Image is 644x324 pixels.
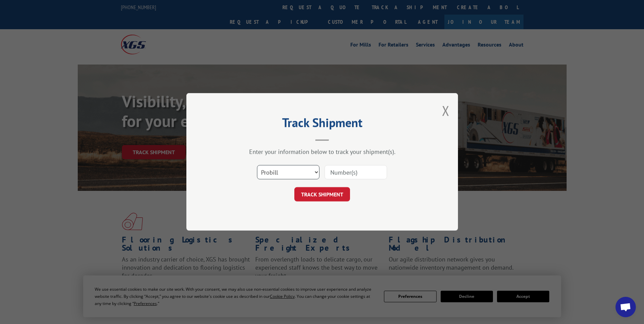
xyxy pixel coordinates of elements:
div: Enter your information below to track your shipment(s). [220,148,424,156]
button: Close modal [442,102,449,120]
div: Open chat [615,297,636,317]
input: Number(s) [325,165,387,180]
button: TRACK SHIPMENT [294,187,350,202]
h2: Track Shipment [220,118,424,131]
